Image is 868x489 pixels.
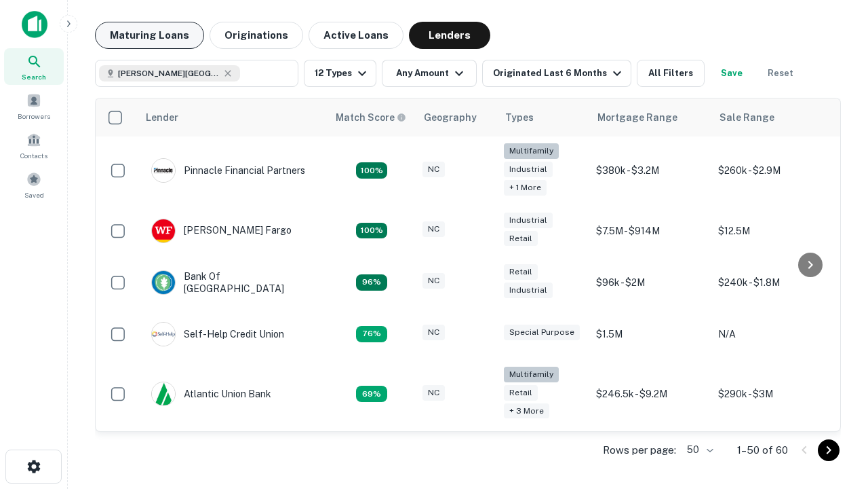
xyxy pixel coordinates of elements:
td: $240k - $1.8M [711,257,833,308]
img: picture [152,382,175,405]
div: Industrial [504,213,553,228]
button: Any Amount [382,60,477,87]
img: picture [152,323,175,346]
div: Atlantic Union Bank [151,382,271,406]
div: Matching Properties: 15, hasApolloMatch: undefined [356,223,387,239]
th: Types [497,98,589,137]
button: Originations [210,22,303,49]
div: NC [422,273,445,289]
div: Industrial [504,283,553,298]
div: NC [422,325,445,340]
td: N/A [711,308,833,360]
div: Industrial [504,162,553,177]
button: Originated Last 6 Months [482,60,631,87]
img: picture [152,271,175,294]
div: Types [505,109,534,126]
p: Rows per page: [603,442,676,458]
td: $260k - $2.9M [711,137,833,205]
div: Retail [504,385,538,401]
div: Sale Range [719,109,774,126]
div: Self-help Credit Union [151,322,284,346]
img: picture [152,159,175,182]
td: $1.5M [589,308,711,360]
th: Lender [138,98,328,137]
span: [PERSON_NAME][GEOGRAPHIC_DATA], [GEOGRAPHIC_DATA] [118,67,220,79]
iframe: Chat Widget [800,380,868,446]
span: Contacts [20,150,47,161]
span: Saved [24,189,44,200]
div: Matching Properties: 26, hasApolloMatch: undefined [356,162,387,179]
th: Geography [416,98,497,137]
h6: Match Score [336,110,403,125]
td: $246.5k - $9.2M [589,360,711,429]
a: Saved [4,166,64,203]
img: capitalize-icon.png [22,11,47,38]
span: Borrowers [18,111,50,122]
button: Maturing Loans [95,22,204,49]
img: picture [152,219,175,242]
div: Bank Of [GEOGRAPHIC_DATA] [151,270,314,295]
div: NC [422,385,445,401]
div: Multifamily [504,367,559,382]
div: NC [422,162,445,177]
div: Lender [146,109,178,126]
div: Originated Last 6 Months [493,65,625,81]
button: All Filters [637,60,705,87]
div: Matching Properties: 10, hasApolloMatch: undefined [356,386,387,402]
div: Retail [504,231,538,247]
p: 1–50 of 60 [737,442,788,458]
button: 12 Types [304,60,376,87]
td: $7.5M - $914M [589,205,711,257]
td: $12.5M [711,205,833,257]
th: Mortgage Range [589,98,711,137]
div: Mortgage Range [597,109,677,126]
div: [PERSON_NAME] Fargo [151,219,292,243]
th: Sale Range [711,98,833,137]
button: Active Loans [309,22,403,49]
span: Search [22,71,46,82]
button: Lenders [409,22,490,49]
td: $380k - $3.2M [589,137,711,205]
div: Matching Properties: 14, hasApolloMatch: undefined [356,274,387,291]
div: 50 [682,440,715,460]
td: $290k - $3M [711,360,833,429]
th: Capitalize uses an advanced AI algorithm to match your search with the best lender. The match sco... [328,98,416,137]
div: Retail [504,264,538,280]
a: Borrowers [4,88,64,124]
a: Contacts [4,127,64,164]
div: Capitalize uses an advanced AI algorithm to match your search with the best lender. The match sco... [336,110,406,125]
button: Reset [759,60,802,87]
button: Go to next page [818,439,840,461]
div: NC [422,221,445,237]
div: Pinnacle Financial Partners [151,158,305,183]
div: Multifamily [504,143,559,159]
div: Geography [424,109,477,126]
a: Search [4,48,64,85]
div: Special Purpose [504,325,580,340]
div: + 3 more [504,403,549,419]
div: + 1 more [504,180,547,196]
button: Save your search to get updates of matches that match your search criteria. [710,60,753,87]
div: Matching Properties: 11, hasApolloMatch: undefined [356,326,387,342]
td: $96k - $2M [589,257,711,308]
